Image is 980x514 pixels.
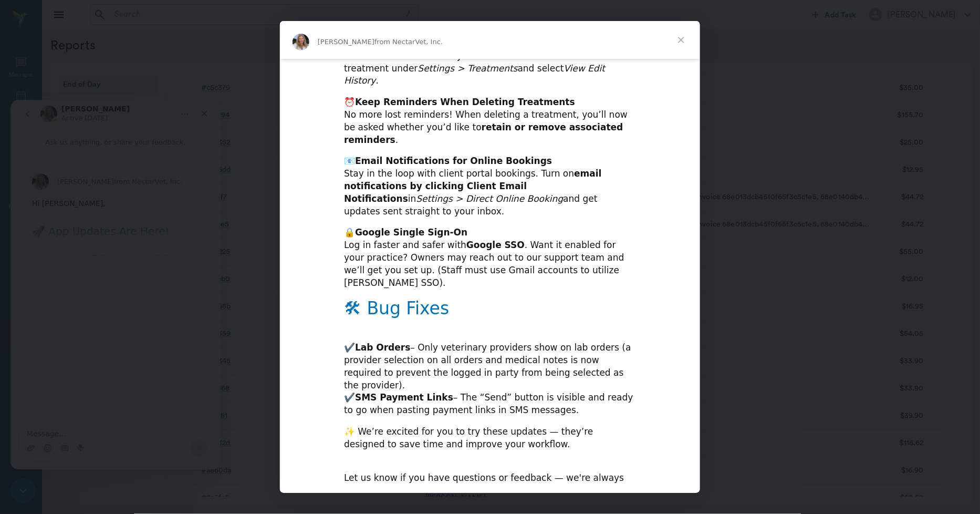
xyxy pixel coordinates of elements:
div: Hi [PERSON_NAME], ​ [22,99,189,119]
span: [PERSON_NAME] [47,78,103,86]
span: from NectarVet, Inc. [103,78,172,86]
b: email notifications by clicking Client Email Notifications [344,168,602,204]
div: Alana says… [8,60,202,169]
b: Google SSO [466,240,525,250]
div: Close [184,4,203,23]
b: Email Notifications for Online Bookings [355,156,552,166]
b: Lab Orders [355,342,410,353]
i: Settings > Direct Online Booking [416,193,564,204]
img: Profile image for Alana [293,34,309,50]
button: Gif picker [50,344,58,353]
button: Emoji picker [33,344,41,353]
b: Google Single Sign-On [355,227,467,238]
i: Settings > Treatments [418,63,518,74]
b: SMS Payment Links [355,392,453,403]
div: ✔️ – Only veterinary providers show on lab orders (a provider selection on all orders and medical... [344,342,636,417]
span: Close [662,21,700,59]
p: Active [DATE] [51,13,97,24]
div: 📧 Stay in the loop with client portal bookings. Turn on in and get updates sent straight to your ... [344,155,636,218]
button: Start recording [67,344,75,353]
img: Profile image for Alana [30,6,47,23]
button: Send a message… [180,340,197,357]
button: go back [7,4,27,24]
div: ⏰ No more lost reminders! When deleting a treatment, you’ll now be asked whether you’d like to . [344,96,636,146]
span: [PERSON_NAME] [318,38,374,46]
button: Upload attachment [16,344,25,353]
span: from NectarVet, Inc. [374,38,443,46]
h1: 🛠 Bug Fixes [344,298,636,326]
h1: [PERSON_NAME] [51,5,119,13]
img: Profile image for Alana [22,74,38,90]
div: 🔒 Log in faster and safer with . Want it enabled for your practice? Owners may reach out to our s... [344,227,636,289]
b: Keep Reminders When Deleting Treatments [355,97,575,107]
div: Let us know if you have questions or feedback — we're always listening 💚 If you want to book a fe... [344,472,636,509]
b: retain or remove associated reminders [344,122,623,145]
div: ✨ We’re excited for you to try these updates — they’re designed to save time and improve your wor... [344,426,636,463]
b: who edited treatments and when [344,38,592,61]
textarea: Message… [9,322,201,340]
button: Home [164,4,184,24]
